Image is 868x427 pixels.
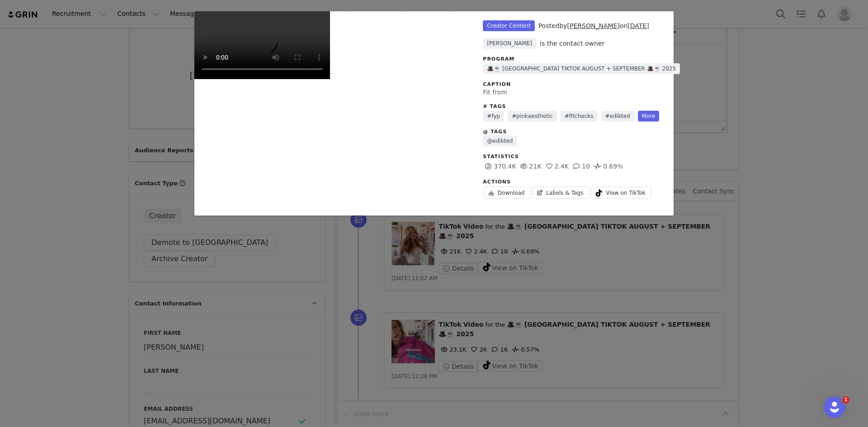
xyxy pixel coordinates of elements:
a: View on TikTok [591,187,651,199]
span: by [559,22,619,29]
a: [PERSON_NAME] [567,22,620,29]
div: Program [483,56,665,63]
span: 2.4K [544,163,569,170]
div: Caption [483,81,665,89]
a: Download [484,187,530,199]
a: #fyp [483,111,504,122]
a: 🎩☕️ [GEOGRAPHIC_DATA] TIKTOK AUGUST + SEPTEMBER 🎩☕️ 2025 [483,63,680,74]
span: 1 [842,396,849,404]
a: #pinkaesthetic [508,111,557,122]
div: Statistics [483,153,665,161]
span: 0.69% [592,163,623,170]
span: View on TikTok [606,189,646,197]
span: 10 [571,163,590,170]
iframe: Intercom live chat [824,396,845,418]
a: More [638,111,660,122]
span: 21K [519,163,542,170]
a: @edikted [483,136,517,146]
a: Labels & Tags [532,187,589,199]
div: @ Tags [483,128,665,136]
body: Rich Text Area. Press ALT-0 for help. [7,7,371,17]
span: Creator Content [483,20,534,31]
a: #edikted [601,111,634,122]
div: is the contact owner [540,39,604,48]
span: 370.4K [483,163,516,170]
span: Fit from [483,89,507,96]
div: # Tags [483,103,665,111]
a: [DATE] [627,22,649,29]
div: Actions [483,178,665,186]
a: #fitchecks [561,111,598,122]
div: Unlabeled [194,11,674,216]
div: Posted on [538,21,649,31]
span: [PERSON_NAME] [483,38,536,49]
